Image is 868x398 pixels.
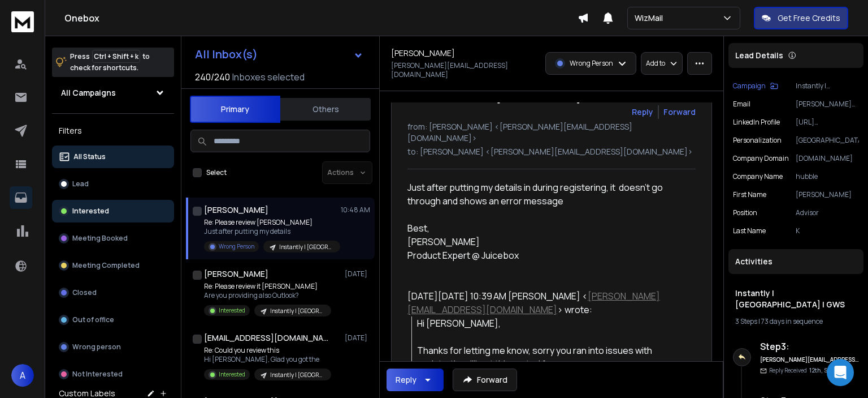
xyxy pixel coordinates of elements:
[733,82,778,91] button: Campaign
[646,59,665,68] p: Add to
[52,145,174,168] button: All Status
[195,70,230,84] span: 240 / 240
[769,366,836,375] p: Reply Received
[796,208,859,217] p: Advisor
[809,366,836,374] span: 12th, Sept
[407,181,687,262] div: Just after putting my details in during registering, it doesn’t go through and shows an error mes...
[52,200,174,222] button: Interested
[52,363,174,386] button: Not Interested
[778,12,840,24] p: Get Free Credits
[345,333,370,343] p: [DATE]
[186,43,372,66] button: All Inbox(s)
[52,309,174,331] button: Out of office
[570,59,613,68] p: Wrong Person
[407,146,696,157] p: to: [PERSON_NAME] <[PERSON_NAME][EMAIL_ADDRESS][DOMAIN_NAME]>
[73,152,106,161] p: All Status
[72,234,128,243] p: Meeting Booked
[733,136,782,145] p: Personalization
[796,82,859,91] p: Instantly | [GEOGRAPHIC_DATA] | GWS
[761,316,823,326] span: 73 days in sequence
[391,48,455,59] h1: [PERSON_NAME]
[72,261,140,270] p: Meeting Completed
[733,100,750,109] p: Email
[663,106,696,118] div: Forward
[733,208,757,217] p: position
[735,317,857,326] div: |
[827,359,854,386] div: Open Intercom Messenger
[190,96,280,123] button: Primary
[735,288,857,310] h1: Instantly | [GEOGRAPHIC_DATA] | GWS
[204,346,331,355] p: Re: Could you review this
[735,50,783,61] p: Lead Details
[219,370,245,379] p: Interested
[64,11,578,25] h1: Onebox
[204,227,340,236] p: Just after putting my details
[387,369,444,391] button: Reply
[70,51,150,74] p: Press to check for shortcuts.
[270,371,324,379] p: Instantly | [GEOGRAPHIC_DATA] | GWS
[391,61,539,79] p: [PERSON_NAME][EMAIL_ADDRESS][DOMAIN_NAME]
[52,336,174,358] button: Wrong person
[733,154,789,163] p: Company Domain
[760,356,859,364] h6: [PERSON_NAME][EMAIL_ADDRESS][DOMAIN_NAME]
[635,12,667,24] p: WizMail
[735,316,757,326] span: 3 Steps
[52,227,174,250] button: Meeting Booked
[219,306,245,315] p: Interested
[733,190,766,199] p: First Name
[204,268,268,280] h1: [PERSON_NAME]
[52,254,174,277] button: Meeting Completed
[52,123,174,139] h3: Filters
[796,154,859,163] p: [DOMAIN_NAME]
[733,226,766,236] p: Last Name
[92,50,140,63] span: Ctrl + Shift + k
[345,269,370,279] p: [DATE]
[11,11,34,32] img: logo
[733,118,780,127] p: LinkedIn Profile
[61,87,116,99] h1: All Campaigns
[796,100,859,109] p: [PERSON_NAME][EMAIL_ADDRESS][DOMAIN_NAME]
[204,355,331,364] p: Hi [PERSON_NAME], Glad you got the
[407,289,687,316] div: [DATE][DATE] 10:39 AM [PERSON_NAME] < > wrote:
[796,118,859,127] p: [URL][DOMAIN_NAME]
[733,172,783,181] p: Company Name
[204,332,328,344] h1: [EMAIL_ADDRESS][DOMAIN_NAME]
[204,204,268,216] h1: [PERSON_NAME]
[270,307,324,315] p: Instantly | [GEOGRAPHIC_DATA] | [GEOGRAPHIC_DATA]
[232,70,305,84] h3: Inboxes selected
[11,364,34,387] button: A
[72,288,97,297] p: Closed
[796,190,859,199] p: [PERSON_NAME]
[72,343,121,352] p: Wrong person
[72,370,123,379] p: Not Interested
[72,315,114,324] p: Out of office
[760,340,859,353] h6: Step 3 :
[796,226,859,236] p: K
[72,207,109,216] p: Interested
[407,221,687,262] div: Best, [PERSON_NAME] Product Expert @ Juicebox
[632,106,653,118] button: Reply
[195,49,258,60] h1: All Inbox(s)
[219,242,254,251] p: Wrong Person
[72,179,89,189] p: Lead
[204,282,331,291] p: Re: Please review it [PERSON_NAME]
[204,218,340,227] p: Re: Please review [PERSON_NAME]
[52,82,174,104] button: All Campaigns
[52,173,174,195] button: Lead
[407,121,696,144] p: from: [PERSON_NAME] <[PERSON_NAME][EMAIL_ADDRESS][DOMAIN_NAME]>
[206,168,227,177] label: Select
[417,344,687,371] div: Thanks for letting me know, sorry you ran into issues with registration. I’ll get this sorted for...
[796,172,859,181] p: hubble
[341,206,370,215] p: 10:48 AM
[279,243,333,251] p: Instantly | [GEOGRAPHIC_DATA] | GWS
[453,369,517,391] button: Forward
[204,291,331,300] p: Are you providing also Outlook?
[733,82,766,91] p: Campaign
[52,281,174,304] button: Closed
[396,374,416,386] div: Reply
[796,136,859,145] p: [GEOGRAPHIC_DATA]
[754,7,848,29] button: Get Free Credits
